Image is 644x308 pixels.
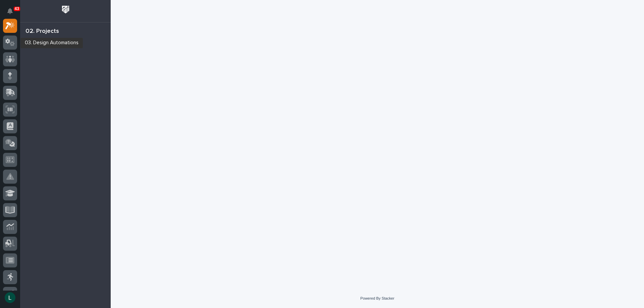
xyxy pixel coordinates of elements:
div: Notifications43 [8,8,17,19]
button: Notifications [3,4,17,18]
div: 02. Projects [25,28,59,35]
img: Workspace Logo [59,3,72,16]
p: 43 [15,6,19,11]
a: Powered By Stacker [360,296,394,300]
button: users-avatar [3,291,17,305]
